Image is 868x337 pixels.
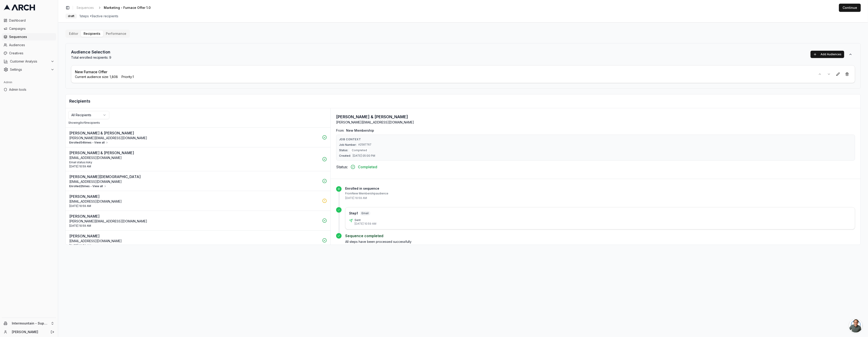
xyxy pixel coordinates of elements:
[345,192,855,195] p: From New Membership audience
[345,233,855,239] p: Sequence completed
[69,179,320,184] p: [EMAIL_ADDRESS][DOMAIN_NAME]
[69,199,320,204] p: [EMAIL_ADDRESS][DOMAIN_NAME]
[68,121,328,125] div: Showing 9 of 9 recipients
[69,239,320,243] p: [EMAIL_ADDRESS][DOMAIN_NAME]
[79,14,118,18] span: 1 steps • 9 active recipients
[75,5,158,11] nav: breadcrumb
[350,148,369,153] span: Completed
[355,218,376,222] p: Sent
[75,5,96,11] a: Sequences
[81,30,103,37] button: Recipients
[339,143,357,147] span: Job Number:
[69,130,320,136] p: [PERSON_NAME] & [PERSON_NAME]
[2,86,56,93] a: Admin tools
[75,75,118,79] span: Current audience size: 1,808
[75,69,107,75] p: New Furnace Offer
[69,184,107,188] button: Enrolled2times - View all
[10,59,49,64] span: Customer Analysis
[9,35,54,39] span: Sequences
[66,191,330,211] button: [PERSON_NAME][EMAIL_ADDRESS][DOMAIN_NAME][DATE] 10:59 AM
[9,51,54,55] span: Creatives
[349,211,358,216] p: Step 1
[71,49,111,55] h2: Audience Selection
[69,204,91,208] span: [DATE] 10:59 AM
[71,55,111,60] p: Total enrolled recipients: 9
[2,58,56,65] button: Customer Analysis
[103,30,129,37] button: Performance
[358,143,372,147] span: #2587767
[2,17,56,24] a: Dashboard
[66,211,330,230] button: [PERSON_NAME][PERSON_NAME][EMAIL_ADDRESS][DOMAIN_NAME][DATE] 10:59 AM
[2,33,56,40] a: Sequences
[66,128,330,147] button: [PERSON_NAME] & [PERSON_NAME][PERSON_NAME][EMAIL_ADDRESS][DOMAIN_NAME]Enrolled54times - View all
[122,75,134,79] span: Priority: 1
[65,14,77,19] div: draft
[12,330,46,334] a: [PERSON_NAME]
[69,194,320,199] p: [PERSON_NAME]
[104,5,151,10] span: Marketing - Furnace Offer 1.0
[839,4,861,12] button: Continue
[49,329,56,335] button: Log out
[355,222,376,226] p: [DATE] 10:59 AM
[2,25,56,32] a: Campaigns
[346,128,374,133] span: New Membership
[2,79,56,86] div: Admin
[69,174,320,179] p: [PERSON_NAME][DEMOGRAPHIC_DATA]
[2,66,56,73] button: Settings
[345,196,855,200] p: [DATE] 10:59 AM
[345,186,855,191] p: Enrolled in sequence
[66,30,81,37] button: Editor
[10,67,49,72] span: Settings
[353,154,375,158] span: [DATE] 05:00 PM
[69,156,320,160] p: [EMAIL_ADDRESS][DOMAIN_NAME]
[69,224,91,228] span: [DATE] 10:59 AM
[12,321,49,325] span: Intermountain - Superior Water & Air
[9,87,54,92] span: Admin tools
[336,120,414,125] p: [PERSON_NAME][EMAIL_ADDRESS][DOMAIN_NAME]
[69,136,320,140] p: [PERSON_NAME][EMAIL_ADDRESS][DOMAIN_NAME]
[345,239,855,244] p: All steps have been processed successfully
[69,244,91,247] span: [DATE] 10:59 AM
[69,150,320,156] p: [PERSON_NAME] & [PERSON_NAME]
[336,128,344,133] span: From:
[69,98,857,104] h2: Recipients
[2,320,56,327] button: Intermountain - Superior Water & Air
[66,231,330,250] button: [PERSON_NAME][EMAIL_ADDRESS][DOMAIN_NAME][DATE] 10:59 AM
[69,219,320,224] p: [PERSON_NAME][EMAIL_ADDRESS][DOMAIN_NAME]
[66,171,330,191] button: [PERSON_NAME][DEMOGRAPHIC_DATA][EMAIL_ADDRESS][DOMAIN_NAME]Enrolled2times - View all
[336,114,414,120] h3: [PERSON_NAME] & [PERSON_NAME]
[77,5,94,10] span: Sequences
[339,138,852,141] p: Job Context
[339,154,351,158] span: Created:
[69,141,108,144] button: Enrolled54times - View all
[2,50,56,57] a: Creatives
[9,43,54,47] span: Audiences
[69,233,320,239] p: [PERSON_NAME]
[339,148,348,152] span: Status:
[336,164,348,170] span: Status:
[358,164,377,170] span: Completed
[849,319,863,332] div: Open chat
[66,147,330,171] button: [PERSON_NAME] & [PERSON_NAME][EMAIL_ADDRESS][DOMAIN_NAME]Email status:risky[DATE] 10:59 AM
[69,161,320,164] div: Email status: risky
[69,214,320,219] p: [PERSON_NAME]
[9,18,54,23] span: Dashboard
[2,41,56,49] a: Audiences
[360,211,370,216] span: Email
[811,51,844,58] button: Add Audiences
[9,26,54,31] span: Campaigns
[69,165,91,168] span: [DATE] 10:59 AM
